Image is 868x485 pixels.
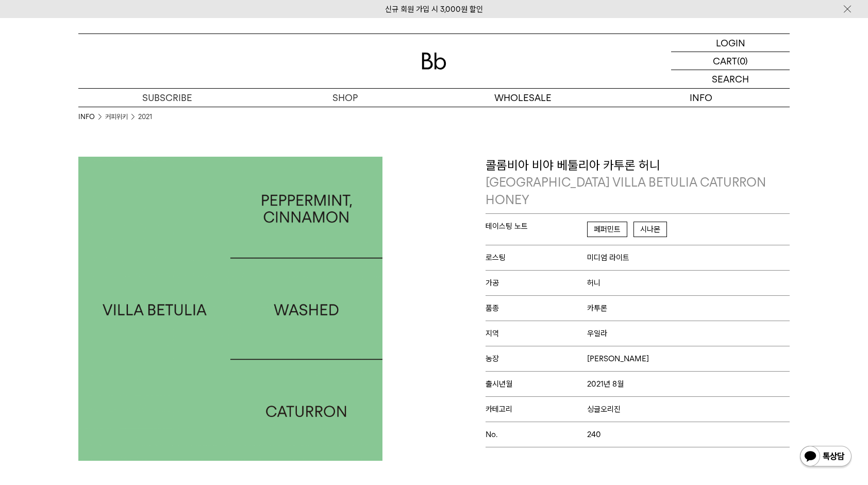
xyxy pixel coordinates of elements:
a: 2021 [138,112,152,122]
li: INFO [78,112,105,122]
img: 로고 [422,53,446,70]
span: 품종 [486,304,587,313]
a: CART (0) [671,52,790,70]
p: 콜롬비아 비야 베툴리아 카투론 허니 [486,157,790,209]
p: LOGIN [716,34,745,52]
span: 페퍼민트 [587,222,627,237]
a: LOGIN [671,34,790,52]
p: CART [713,52,737,70]
a: 커피위키 [105,112,128,122]
span: 시나몬 [633,222,667,237]
span: 싱글오리진 [587,405,621,414]
span: 가공 [486,278,587,288]
p: (0) [737,52,748,70]
span: 2021년 8월 [587,379,624,389]
p: WHOLESALE [434,89,612,107]
p: SEARCH [712,70,749,88]
span: 지역 [486,329,587,338]
img: 콜롬비아 비야 베툴리아 카투론 허니COLOMBIA VILLA BETULIA CATURRON HONEY [78,157,382,461]
span: 로스팅 [486,253,587,262]
span: 우일라 [587,329,607,338]
p: [GEOGRAPHIC_DATA] VILLA BETULIA CATURRON HONEY [486,174,790,208]
img: 카카오톡 채널 1:1 채팅 버튼 [799,445,853,470]
a: SHOP [256,89,434,107]
span: 카테고리 [486,405,587,414]
span: 농장 [486,354,587,363]
span: 카투론 [587,304,607,313]
span: 출시년월 [486,379,587,389]
p: INFO [612,89,790,107]
a: SUBSCRIBE [78,89,256,107]
span: 미디엄 라이트 [587,253,629,262]
span: 240 [587,430,601,439]
span: 테이스팅 노트 [486,222,587,231]
span: 허니 [587,278,600,288]
a: 신규 회원 가입 시 3,000원 할인 [385,5,483,14]
span: [PERSON_NAME] [587,354,649,363]
span: No. [486,430,587,439]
